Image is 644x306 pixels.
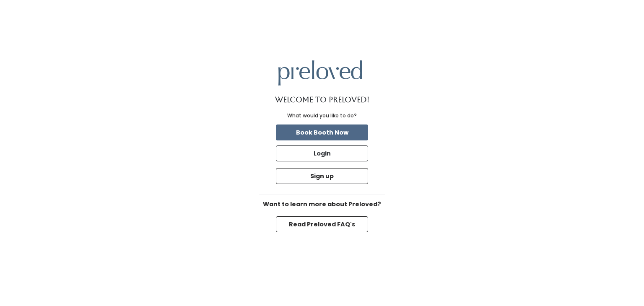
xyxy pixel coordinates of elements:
a: Sign up [274,166,370,186]
img: preloved logo [278,60,362,85]
a: Login [274,144,370,163]
h1: Welcome to Preloved! [275,96,369,104]
h6: Want to learn more about Preloved? [259,201,385,208]
button: Book Booth Now [276,124,368,140]
div: What would you like to do? [287,112,357,119]
button: Read Preloved FAQ's [276,216,368,232]
button: Login [276,145,368,161]
button: Sign up [276,168,368,184]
